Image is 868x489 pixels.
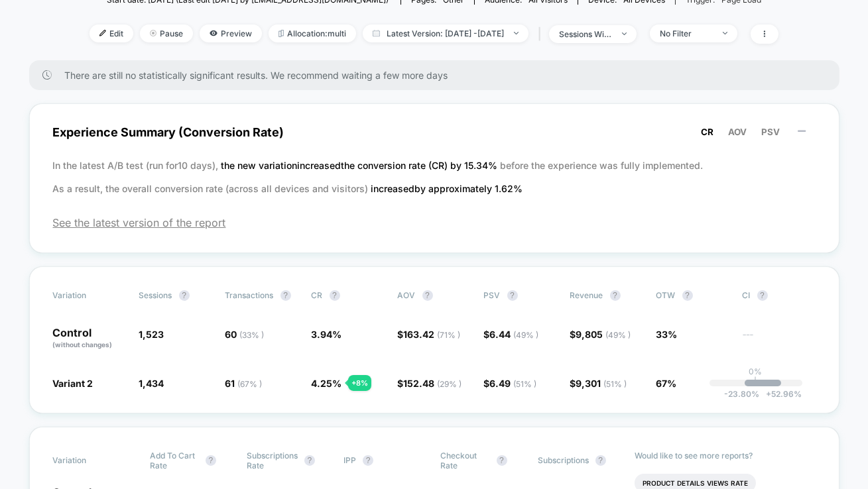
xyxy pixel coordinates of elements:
[656,378,677,389] span: 67%
[398,290,416,300] span: AOV
[497,455,507,466] button: ?
[682,290,693,301] button: ?
[90,25,133,42] span: Edit
[312,378,342,389] span: 4.25 %
[490,378,537,389] span: 6.49
[723,32,727,34] img: end
[724,389,759,399] span: -23.80 %
[507,290,518,301] button: ?
[438,330,461,340] span: ( 71 % )
[53,117,816,147] span: Experience Summary (Conversion Rate)
[570,290,603,300] span: Revenue
[238,379,263,389] span: ( 67 % )
[538,455,589,465] span: Subscriptions
[312,329,342,340] span: 3.94 %
[743,331,816,350] span: ---
[99,30,106,36] img: edit
[247,451,298,470] span: Subscriptions Rate
[348,375,371,391] div: + 8 %
[759,389,802,399] span: 52.96 %
[53,327,126,350] p: Control
[404,329,461,340] span: 163.42
[570,329,631,340] span: $
[604,379,627,389] span: ( 51 % )
[559,29,612,39] div: sessions with impression
[279,30,284,37] img: rebalance
[139,378,164,389] span: 1,434
[762,127,780,137] span: PSV
[269,25,356,42] span: Allocation: multi
[373,30,380,36] img: calendar
[139,290,172,300] span: Sessions
[610,290,621,301] button: ?
[206,455,216,466] button: ?
[53,378,93,389] span: Variant 2
[225,378,263,389] span: 61
[398,329,461,340] span: $
[139,329,164,340] span: 1,523
[622,32,627,35] img: end
[758,126,784,138] button: PSV
[749,366,763,376] p: 0%
[304,455,315,466] button: ?
[404,378,462,389] span: 152.48
[743,290,816,301] span: CI
[150,30,156,36] img: end
[698,126,718,138] button: CR
[484,329,539,340] span: $
[140,25,193,42] span: Pause
[595,455,606,466] button: ?
[330,290,340,301] button: ?
[200,25,262,42] span: Preview
[53,154,816,200] p: In the latest A/B test (run for 10 days), before the experience was fully implemented. As a resul...
[514,379,537,389] span: ( 51 % )
[441,451,490,470] span: Checkout Rate
[221,160,501,171] span: the new variation increased the conversion rate (CR) by 15.34 %
[363,25,528,42] span: Latest Version: [DATE] - [DATE]
[53,341,113,349] span: (without changes)
[660,28,713,38] div: No Filter
[371,183,523,194] span: increased by approximately 1.62 %
[225,329,265,340] span: 60
[725,126,751,138] button: AOV
[514,330,539,340] span: ( 49 % )
[53,216,816,229] span: See the latest version of the report
[179,290,190,301] button: ?
[65,70,813,81] span: There are still no statistically significant results. We recommend waiting a few more days
[484,378,537,389] span: $
[53,290,126,301] span: Variation
[576,329,631,340] span: 9,805
[576,378,627,389] span: 9,301
[422,290,433,301] button: ?
[484,290,501,300] span: PSV
[514,32,519,34] img: end
[240,330,265,340] span: ( 33 % )
[766,389,771,399] span: +
[635,451,816,461] p: Would like to see more reports?
[280,290,291,301] button: ?
[702,127,714,137] span: CR
[535,25,549,44] span: |
[343,455,356,465] span: IPP
[53,451,126,470] span: Variation
[570,378,627,389] span: $
[398,378,462,389] span: $
[755,376,757,386] p: |
[225,290,274,300] span: Transactions
[312,290,323,300] span: CR
[656,290,729,301] span: OTW
[150,451,199,470] span: Add To Cart Rate
[363,455,373,466] button: ?
[757,290,768,301] button: ?
[438,379,462,389] span: ( 29 % )
[606,330,631,340] span: ( 49 % )
[729,127,747,137] span: AOV
[490,329,539,340] span: 6.44
[656,329,678,340] span: 33%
